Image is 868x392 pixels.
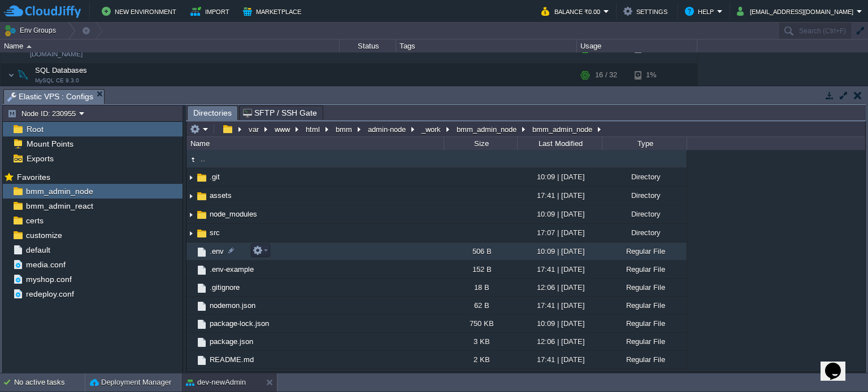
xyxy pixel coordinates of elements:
[24,274,73,284] a: myshop.conf
[517,224,602,241] div: 17:07 | [DATE]
[15,173,52,182] a: Favorites
[186,121,865,137] input: Click to enter the path
[34,65,89,75] span: SQL Databases
[444,297,517,314] div: 62 B
[541,5,604,18] button: Balance ₹0.00
[4,23,60,38] button: Env Groups
[24,139,75,149] a: Mount Points
[24,124,45,134] a: Root
[24,215,45,226] a: certs
[208,337,255,346] span: package.json
[208,301,257,310] span: nodemon.json
[208,355,255,364] a: README.md
[602,168,687,186] div: Directory
[208,265,255,274] a: .env-example
[186,333,196,350] img: AMDAwAAAACH5BAEAAAAALAAAAAABAAEAAAICRAEAOw==
[602,261,687,278] div: Regular File
[602,333,687,350] div: Regular File
[247,124,262,134] button: var
[24,259,67,270] a: media.conf
[4,5,81,19] img: CloudJiffy
[196,190,208,202] img: AMDAwAAAACH5BAEAAAAALAAAAAABAAEAAAICRAEAOw==
[444,243,517,260] div: 506 B
[196,171,208,184] img: AMDAwAAAACH5BAEAAAAALAAAAAABAAEAAAICRAEAOw==
[208,191,233,200] span: assets
[208,172,222,182] span: .git
[196,209,208,221] img: AMDAwAAAACH5BAEAAAAALAAAAAABAAEAAAICRAEAOw==
[193,106,232,120] span: Directories
[24,153,55,164] a: Exports
[685,5,717,18] button: Help
[273,124,293,134] button: www
[737,5,857,18] button: [EMAIL_ADDRESS][DOMAIN_NAME]
[208,246,225,256] a: .env
[24,186,95,196] a: bmm_admin_node
[304,124,323,134] button: html
[420,124,444,134] button: _work
[15,64,31,86] img: AMDAwAAAACH5BAEAAAAALAAAAAABAAEAAAICRAEAOw==
[517,297,602,314] div: 17:41 | [DATE]
[196,264,208,276] img: AMDAwAAAACH5BAEAAAAALAAAAAABAAEAAAICRAEAOw==
[186,153,199,166] img: AMDAwAAAACH5BAEAAAAALAAAAAABAAEAAAICRAEAOw==
[455,124,519,134] button: bmm_admin_node
[196,354,208,367] img: AMDAwAAAACH5BAEAAAAALAAAAAABAAEAAAICRAEAOw==
[517,168,602,186] div: 10:09 | [DATE]
[24,289,76,299] a: redeploy.conf
[444,279,517,296] div: 18 B
[186,279,196,296] img: AMDAwAAAACH5BAEAAAAALAAAAAABAAEAAAICRAEAOw==
[196,227,208,240] img: AMDAwAAAACH5BAEAAAAALAAAAAABAAEAAAICRAEAOw==
[35,77,79,84] span: MySQL CE 9.3.0
[635,64,671,86] div: 1%
[517,261,602,278] div: 17:41 | [DATE]
[30,49,83,60] span: [DOMAIN_NAME]
[208,319,271,328] a: package-lock.json
[602,205,687,223] div: Directory
[517,315,602,332] div: 10:09 | [DATE]
[186,377,246,388] button: dev-newAdmin
[397,39,576,52] div: Tags
[208,228,222,237] a: src
[208,209,259,219] a: node_modules
[186,243,196,260] img: AMDAwAAAACH5BAEAAAAALAAAAAABAAEAAAICRAEAOw==
[24,201,95,211] a: bmm_admin_react
[27,45,32,48] img: AMDAwAAAACH5BAEAAAAALAAAAAABAAEAAAICRAEAOw==
[199,154,207,164] a: ..
[603,137,687,150] div: Type
[186,206,196,223] img: AMDAwAAAACH5BAEAAAAALAAAAAABAAEAAAICRAEAOw==
[188,137,444,150] div: Name
[444,333,517,350] div: 3 KB
[444,261,517,278] div: 152 B
[1,39,339,52] div: Name
[196,300,208,312] img: AMDAwAAAACH5BAEAAAAALAAAAAABAAEAAAICRAEAOw==
[517,243,602,260] div: 10:09 | [DATE]
[34,66,89,74] a: SQL DatabasesMySQL CE 9.3.0
[602,297,687,314] div: Regular File
[595,64,617,86] div: 16 / 32
[24,245,52,255] a: default
[517,333,602,350] div: 12:06 | [DATE]
[340,39,396,52] div: Status
[518,137,602,150] div: Last Modified
[186,297,196,314] img: AMDAwAAAACH5BAEAAAAALAAAAAABAAEAAAICRAEAOw==
[444,351,517,368] div: 2 KB
[24,230,64,240] a: customize
[602,224,687,241] div: Directory
[190,5,233,18] button: Import
[196,246,208,258] img: AMDAwAAAACH5BAEAAAAALAAAAAABAAEAAAICRAEAOw==
[531,124,595,134] button: bmm_admin_node
[366,124,409,134] button: admin-node
[186,169,196,186] img: AMDAwAAAACH5BAEAAAAALAAAAAABAAEAAAICRAEAOw==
